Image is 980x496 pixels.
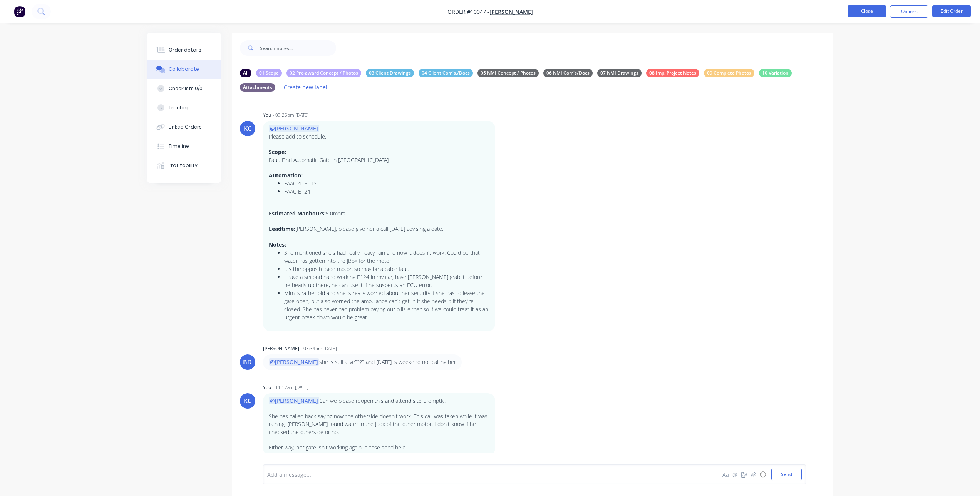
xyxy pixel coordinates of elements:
strong: Automation: [269,172,303,179]
img: Factory [14,6,25,17]
div: 09 Complete Photos [704,69,754,77]
p: 5.0mhrs [269,210,489,217]
div: - 11:17am [DATE] [273,384,308,391]
p: She has called back saying now the otherside doesn't work. This call was taken while it was raini... [269,412,489,436]
span: Order #10047 - [447,8,489,15]
li: FAAC 415L LS [284,179,489,187]
div: 03 Client Drawings [366,69,414,77]
button: Order details [147,40,221,60]
button: Tracking [147,98,221,117]
li: It's the opposite side motor, so may be a cable fault. [284,265,489,273]
div: All [240,69,251,77]
li: FAAC E124 [284,187,489,195]
li: Mim is rather old and she is really worried about her security if she has to leave the gate open,... [284,289,489,321]
button: Profitability [147,156,221,175]
div: 07 NMI Drawings [597,69,642,77]
div: You [263,112,271,119]
div: Checklists 0/0 [169,85,203,92]
p: [PERSON_NAME], please give her a call [DATE] advising a date. [269,225,489,233]
div: KC [244,396,251,406]
li: She mentioned she's had really heavy rain and now it doesn't work. Could be that water has gotten... [284,249,489,265]
p: Fault Find Automatic Gate in [GEOGRAPHIC_DATA] [269,156,489,164]
div: 04 Client Com's./Docs [419,69,473,77]
div: 10 Variation [759,69,792,77]
div: 01 Scope [256,69,282,77]
span: @[PERSON_NAME] [269,125,319,132]
div: 08 Imp. Project Notes [646,69,699,77]
button: Checklists 0/0 [147,79,221,98]
div: - 03:34pm [DATE] [301,345,337,352]
input: Search notes... [260,40,336,56]
button: Edit Order [932,5,971,17]
div: 05 NMI Concept / Photos [477,69,539,77]
div: Timeline [169,143,189,150]
button: Close [848,5,886,17]
span: @[PERSON_NAME] [269,397,319,404]
div: Tracking [169,104,190,111]
button: Create new label [280,82,332,92]
strong: Scope: [269,148,286,155]
button: Options [890,5,928,18]
button: ☺ [758,470,767,479]
button: Linked Orders [147,117,221,137]
button: Timeline [147,137,221,156]
button: Aa [721,470,730,479]
strong: Estimated Manhours: [269,210,326,217]
div: Profitability [169,162,198,169]
div: [PERSON_NAME] [263,345,299,352]
strong: Leadtime: [269,225,295,232]
button: @ [730,470,740,479]
span: @[PERSON_NAME] [269,358,319,366]
p: Either way, her gate isn't working again, please send help. [269,444,489,451]
p: Can we please reopen this and attend site promptly. [269,397,489,405]
p: she is still alive???? and [DATE] is weekend not calling her [269,358,456,366]
li: I have a second hand working E124 in my car, have [PERSON_NAME] grab it before he heads up there,... [284,273,489,289]
div: Collaborate [169,66,199,73]
div: 06 NMI Com's/Docs [543,69,593,77]
div: - 03:25pm [DATE] [273,112,309,119]
div: Linked Orders [169,124,202,130]
p: Please add to schedule. [269,133,489,140]
div: Order details [169,47,201,53]
button: Collaborate [147,60,221,79]
div: BD [243,357,252,367]
strong: Notes: [269,241,286,248]
a: [PERSON_NAME] [489,8,533,15]
div: Attachments [240,83,275,92]
button: Send [771,469,802,480]
div: You [263,384,271,391]
div: KC [244,124,251,133]
div: 02 Pre-award Concept / Photos [286,69,361,77]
